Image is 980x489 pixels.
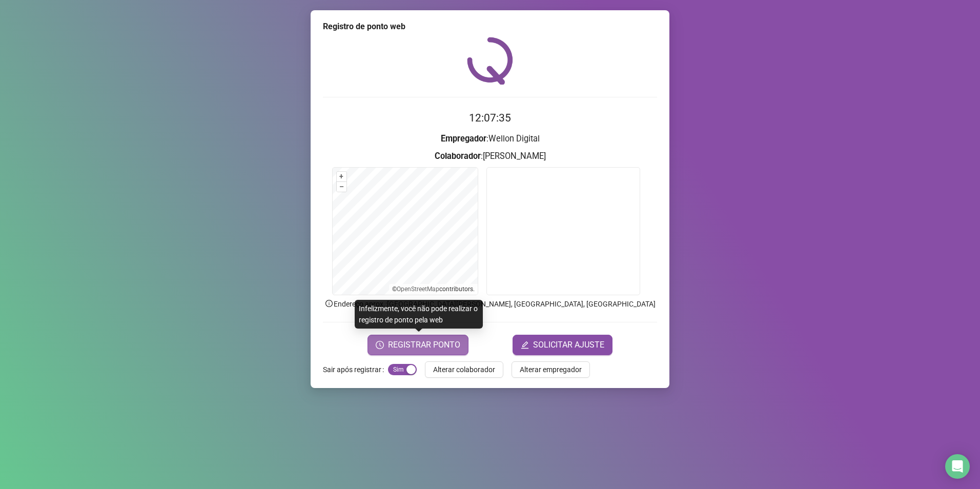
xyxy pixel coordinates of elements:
button: editSOLICITAR AJUSTE [513,335,612,355]
label: Sair após registrar [323,361,388,378]
button: Alterar colaborador [425,361,503,378]
button: REGISTRAR PONTO [367,335,468,355]
a: OpenStreetMap [397,286,439,293]
span: Alterar colaborador [433,364,495,375]
strong: Colaborador [435,151,481,161]
h3: : Wellon Digital [323,132,657,146]
span: info-circle [324,299,334,308]
span: Alterar empregador [520,364,582,375]
div: Registro de ponto web [323,21,657,33]
img: QRPoint [467,37,513,85]
span: edit [521,341,529,349]
button: Alterar empregador [512,361,590,378]
p: Endereço aprox. : [GEOGRAPHIC_DATA][PERSON_NAME], [GEOGRAPHIC_DATA], [GEOGRAPHIC_DATA] [323,298,657,310]
li: © contributors. [392,286,475,293]
span: REGISTRAR PONTO [388,339,460,351]
span: SOLICITAR AJUSTE [533,339,604,351]
button: + [337,172,346,181]
h3: : [PERSON_NAME] [323,150,657,163]
strong: Empregador [441,134,486,144]
div: Infelizmente, você não pode realizar o registro de ponto pela web [355,300,483,329]
time: 12:07:35 [469,112,511,124]
button: – [337,182,346,192]
div: Open Intercom Messenger [945,454,970,479]
span: clock-circle [376,341,384,349]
